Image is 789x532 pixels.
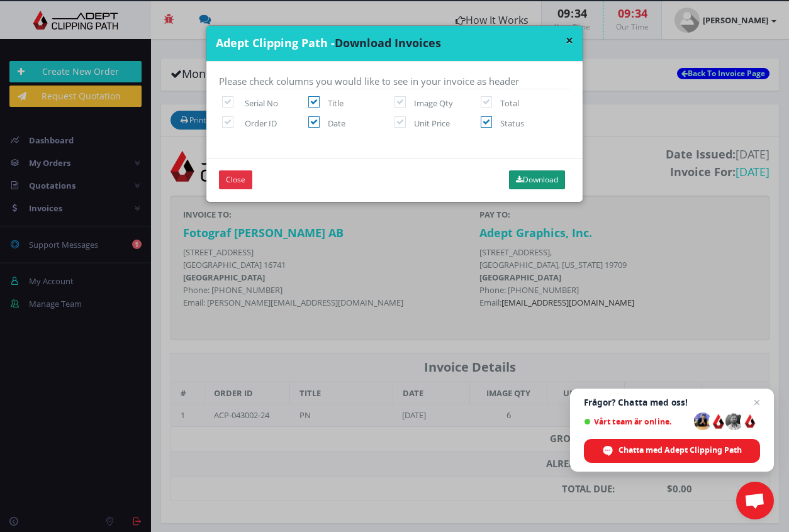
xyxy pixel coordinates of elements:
span: Unit Price [414,118,450,129]
span: Frågor? Chatta med oss! [584,397,760,407]
span: Order ID [245,118,277,129]
span: Vårt team är online. [584,417,690,426]
span: Image Qty [414,97,453,109]
span: Date [328,118,345,129]
span: Total [500,97,519,109]
span: Status [500,118,524,129]
button: Close [219,170,252,189]
span: Serial No [245,97,278,109]
button: Download [509,170,565,189]
span: Chatta med Adept Clipping Path [618,445,742,456]
span: Chatta med Adept Clipping Path [584,439,760,463]
a: Öppna chatt [736,482,774,519]
span: Title [328,97,344,109]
